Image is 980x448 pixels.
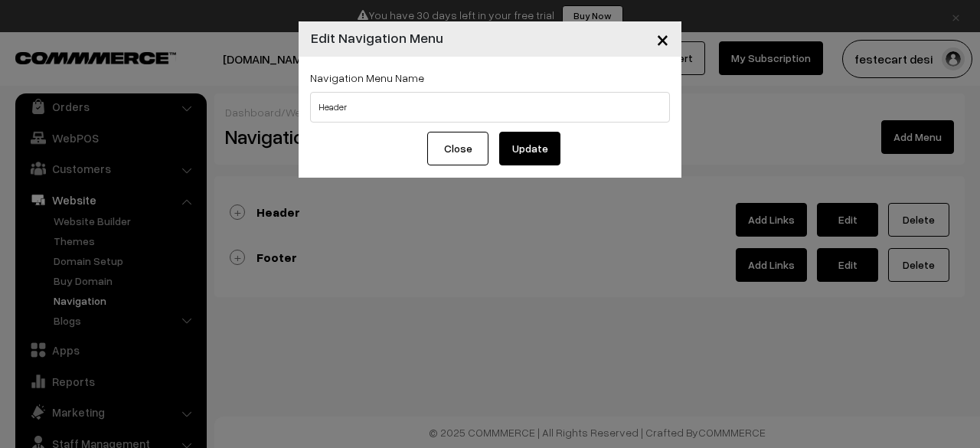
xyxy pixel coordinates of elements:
[656,25,669,53] span: ×
[310,92,670,123] input: Navigation Menu Name
[427,132,488,165] button: Close
[499,132,560,165] button: Update
[311,28,443,48] h4: Edit Navigation Menu
[644,15,681,63] button: Close
[310,70,424,86] label: Navigation Menu Name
